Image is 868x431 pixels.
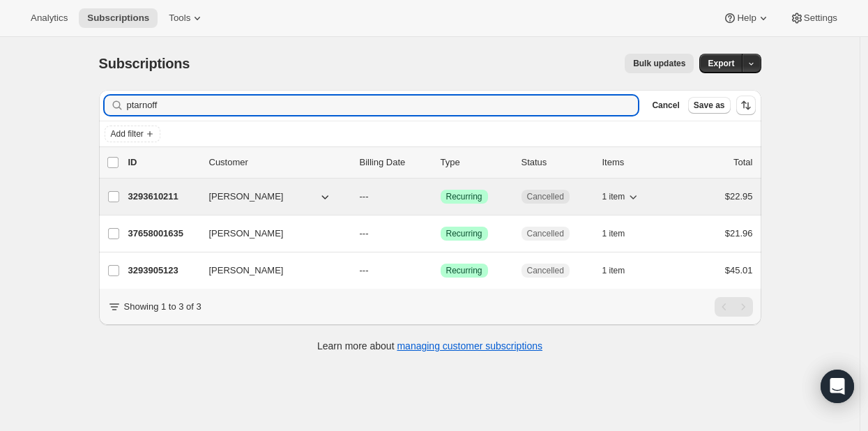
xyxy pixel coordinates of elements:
p: Status [521,156,591,169]
p: ID [128,156,198,169]
span: Tools [169,13,190,24]
button: Export [699,54,743,73]
button: Bulk updates [625,54,694,73]
span: Help [737,13,756,24]
p: 3293610211 [128,190,198,204]
span: --- [360,191,369,202]
span: Cancelled [527,228,564,239]
button: [PERSON_NAME] [201,259,340,282]
span: [PERSON_NAME] [209,190,284,204]
button: Tools [160,8,213,28]
nav: Pagination [715,297,753,317]
input: Filter subscribers [127,96,639,115]
button: [PERSON_NAME] [201,222,340,245]
button: Add filter [105,126,160,142]
button: Help [715,8,778,28]
span: Export [708,58,734,69]
button: Subscriptions [79,8,158,28]
div: Open Intercom Messenger [821,370,854,403]
span: 1 item [602,265,625,276]
div: 37658001635[PERSON_NAME]---SuccessRecurringCancelled1 item$21.96 [128,224,753,243]
div: IDCustomerBilling DateTypeStatusItemsTotal [128,156,753,169]
button: 1 item [602,261,641,280]
span: --- [360,265,369,275]
div: 3293610211[PERSON_NAME]---SuccessRecurringCancelled1 item$22.95 [128,187,753,206]
span: Save as [694,100,725,111]
p: Showing 1 to 3 of 3 [124,300,201,314]
span: Recurring [446,191,482,202]
button: [PERSON_NAME] [201,186,340,208]
p: Total [733,156,752,169]
div: Items [602,156,672,169]
span: [PERSON_NAME] [209,227,284,241]
span: $22.95 [725,191,753,202]
span: Analytics [31,13,68,24]
button: Save as [688,97,731,114]
span: Recurring [446,228,482,239]
button: 1 item [602,224,641,243]
p: 3293905123 [128,264,198,278]
span: Cancel [652,100,679,111]
span: 1 item [602,228,625,239]
p: 37658001635 [128,227,198,241]
p: Billing Date [360,156,429,169]
div: Type [441,156,510,169]
p: Customer [209,156,349,169]
span: --- [360,228,369,239]
span: 1 item [602,191,625,202]
span: [PERSON_NAME] [209,264,284,278]
span: Subscriptions [99,56,190,71]
span: Recurring [446,265,482,276]
span: Bulk updates [633,58,685,69]
span: Cancelled [527,191,564,202]
span: Settings [804,13,837,24]
span: $45.01 [725,265,753,275]
button: Cancel [646,97,685,114]
button: 1 item [602,187,641,206]
span: Subscriptions [87,13,149,24]
span: $21.96 [725,228,753,239]
button: Settings [782,8,846,28]
span: Cancelled [527,265,564,276]
button: Analytics [22,8,76,28]
div: 3293905123[PERSON_NAME]---SuccessRecurringCancelled1 item$45.01 [128,261,753,280]
span: Add filter [111,128,144,139]
p: Learn more about [317,339,542,353]
a: managing customer subscriptions [397,340,542,351]
button: Sort the results [736,96,756,115]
